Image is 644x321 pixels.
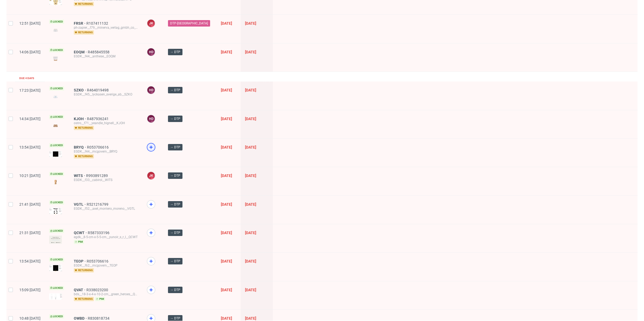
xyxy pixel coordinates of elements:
[74,154,94,158] span: returning
[245,231,256,235] span: [DATE]
[88,50,111,54] a: R485845558
[49,235,62,244] img: version_two_editor_design.png
[49,27,62,34] img: version_two_editor_design
[87,202,109,206] a: R521216799
[49,151,62,157] img: version_two_editor_design.png
[170,202,180,207] span: → DTP
[170,173,180,178] span: → DTP
[86,288,109,292] span: R338023200
[19,231,41,235] span: 21:31 [DATE]
[245,259,256,263] span: [DATE]
[221,174,232,178] span: [DATE]
[74,316,88,320] a: OWBD
[74,206,138,211] div: EGDK__f52__axel_montero_moreno__VGTL
[19,259,41,263] span: 13:54 [DATE]
[49,172,64,176] span: Locked
[74,25,138,30] div: ph-zapier__f79__minerva_verlag_gmbh_co_kg__FRSR
[170,21,208,26] span: DTP-[GEOGRAPHIC_DATA]
[74,231,88,235] a: QCWT
[221,21,232,25] span: [DATE]
[170,316,180,321] span: → DTP
[49,93,62,101] img: version_two_editor_design
[245,145,256,149] span: [DATE]
[170,88,180,93] span: → DTP
[221,117,232,121] span: [DATE]
[221,316,232,320] span: [DATE]
[221,145,232,149] span: [DATE]
[49,208,62,215] img: version_two_editor_design.png
[49,314,64,319] span: Locked
[147,172,155,179] figcaption: JK
[19,50,41,54] span: 14:06 [DATE]
[74,240,84,244] span: pim
[74,126,94,130] span: returning
[74,149,138,154] div: EGDK__f44__mcgovern__BRYQ
[87,259,109,263] span: R053706616
[19,76,34,80] div: Due 4 days
[74,292,138,296] div: bds__18-3-x-4-x-10-2-cm__green_heroes__QVAT
[74,288,86,292] span: QVAT
[19,21,41,25] span: 12:51 [DATE]
[49,200,64,205] span: Locked
[49,48,64,52] span: Locked
[88,231,111,235] a: R587333196
[74,30,94,35] span: returning
[19,88,41,93] span: 17:23 [DATE]
[87,88,110,92] a: R464019498
[74,54,138,58] div: EGDK__f44__anthese__EOQM
[147,115,155,123] figcaption: HD
[49,257,64,262] span: Locked
[74,235,138,239] div: egdk__8-5-cm-x-5-5-cm__yunoir_s_r_l__QCWT
[245,50,256,54] span: [DATE]
[19,288,41,292] span: 15:09 [DATE]
[74,121,138,125] div: ostro__f71__yeandle_hignell__KJOH
[74,50,88,54] a: EOQM
[88,316,111,320] span: R830818734
[221,202,232,206] span: [DATE]
[221,259,232,263] span: [DATE]
[245,202,256,206] span: [DATE]
[245,21,256,25] span: [DATE]
[221,288,232,292] span: [DATE]
[49,286,64,290] span: Locked
[87,145,110,149] a: R053706616
[74,202,87,206] a: VGTL
[19,316,41,320] span: 10:48 [DATE]
[86,174,109,178] a: R993891289
[74,174,86,178] a: WITS
[221,231,232,235] span: [DATE]
[74,259,87,263] span: TEOP
[49,55,62,62] img: version_two_editor_design
[170,287,180,292] span: → DTP
[221,88,232,92] span: [DATE]
[74,21,86,25] span: FRSR
[86,21,109,25] a: R107411132
[170,145,180,150] span: → DTP
[49,143,64,147] span: Locked
[19,117,41,121] span: 14:34 [DATE]
[245,174,256,178] span: [DATE]
[74,92,138,97] div: EGDK__f45__lyckasen_sverige_ab__SZKO
[49,229,64,233] span: Locked
[74,117,87,121] a: KJOH
[49,115,64,119] span: Locked
[49,20,64,24] span: Locked
[49,179,62,186] img: version_two_editor_design
[74,297,94,301] span: returning
[19,174,41,178] span: 10:21 [DATE]
[87,117,110,121] a: R487936241
[170,259,180,264] span: → DTP
[74,88,87,92] span: SZKO
[49,265,62,271] img: version_two_editor_design.png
